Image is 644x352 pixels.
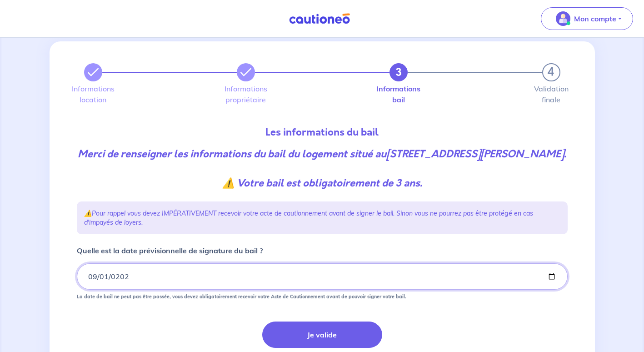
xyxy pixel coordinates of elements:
[541,7,633,30] button: illu_account_valid_menu.svgMon compte
[386,147,564,161] strong: [STREET_ADDRESS][PERSON_NAME]
[237,85,255,103] label: Informations propriétaire
[574,13,616,24] p: Mon compte
[389,63,408,81] button: 3
[222,176,422,190] strong: ⚠️ Votre bail est obligatoirement de 3 ans.
[556,11,570,26] img: illu_account_valid_menu.svg
[84,85,102,103] label: Informations location
[77,125,568,140] p: Les informations du bail
[77,263,568,290] input: contract-date-placeholder
[542,85,560,103] label: Validation finale
[77,293,406,300] strong: La date de bail ne peut pas être passée, vous devez obligatoirement recevoir votre Acte de Cautio...
[389,85,408,103] label: Informations bail
[84,209,533,226] em: Pour rappel vous devez IMPÉRATIVEMENT recevoir votre acte de cautionnement avant de signer le bai...
[77,245,263,256] p: Quelle est la date prévisionnelle de signature du bail ?
[78,147,566,190] em: Merci de renseigner les informations du bail du logement situé au .
[262,322,382,348] button: Je valide
[285,13,354,25] img: Cautioneo
[84,209,560,227] p: ⚠️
